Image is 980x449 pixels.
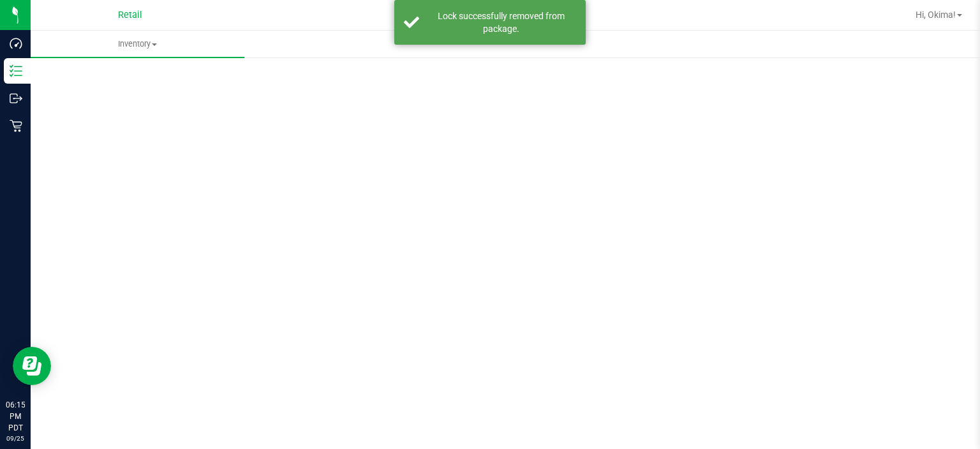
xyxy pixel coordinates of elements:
[118,10,142,20] span: Retail
[10,119,22,132] inline-svg: Retail
[426,10,576,35] div: Lock successfully removed from package.
[10,92,22,105] inline-svg: Outbound
[10,65,22,77] inline-svg: Inventory
[6,399,25,434] p: 06:15 PM PDT
[6,434,25,443] p: 09/25
[10,37,22,50] inline-svg: Dashboard
[31,31,244,57] a: Inventory
[13,347,51,385] iframe: Resource center
[916,10,956,20] span: Hi, Okima!
[31,38,244,50] span: Inventory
